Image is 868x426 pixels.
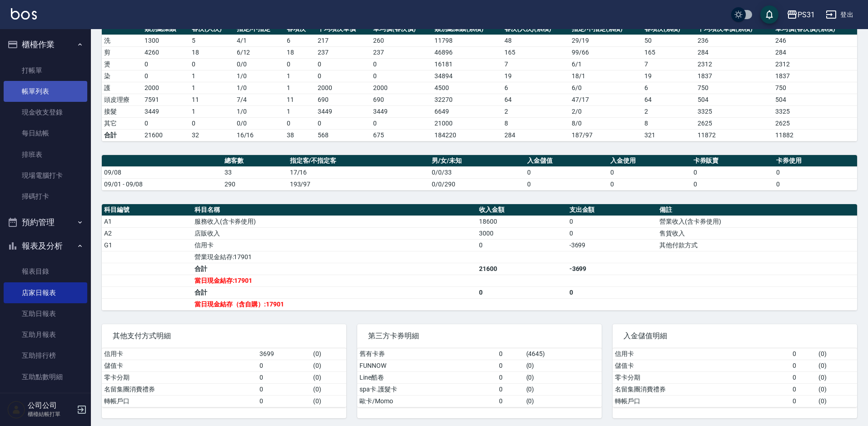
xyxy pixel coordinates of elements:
[102,204,857,311] table: a dense table
[695,105,773,117] td: 3325
[4,33,87,56] button: 櫃檯作業
[28,410,74,418] p: 櫃檯結帳打單
[502,35,569,46] td: 48
[569,117,642,129] td: 8 / 0
[477,216,567,227] td: 18600
[190,105,234,117] td: 1
[234,46,285,58] td: 6 / 12
[102,360,257,371] td: 儲值卡
[525,166,608,178] td: 0
[284,105,315,117] td: 1
[695,129,773,141] td: 11872
[695,35,773,46] td: 236
[477,263,567,275] td: 21600
[608,155,691,167] th: 入金使用
[497,383,524,395] td: 0
[234,58,285,70] td: 0 / 0
[288,155,430,167] th: 指定客/不指定客
[257,348,311,360] td: 3699
[569,82,642,94] td: 6 / 0
[311,360,346,371] td: ( 0 )
[642,70,695,82] td: 19
[4,303,87,324] a: 互助日報表
[798,9,815,20] div: PS31
[371,82,432,94] td: 2000
[257,383,311,395] td: 0
[357,348,602,407] table: a dense table
[613,395,790,407] td: 轉帳戶口
[613,348,790,360] td: 信用卡
[524,348,602,360] td: ( 4645 )
[695,70,773,82] td: 1837
[816,360,857,371] td: ( 0 )
[192,204,477,216] th: 科目名稱
[284,94,315,105] td: 11
[371,105,432,117] td: 3449
[567,286,658,298] td: 0
[102,371,257,383] td: 零卡分期
[234,35,285,46] td: 4 / 1
[102,35,142,46] td: 洗
[502,129,569,141] td: 284
[432,58,502,70] td: 16181
[642,129,695,141] td: 321
[525,155,608,167] th: 入金儲值
[102,23,857,141] table: a dense table
[192,286,477,298] td: 合計
[315,117,371,129] td: 0
[102,348,257,360] td: 信用卡
[502,82,569,94] td: 6
[695,82,773,94] td: 750
[102,105,142,117] td: 接髮
[190,35,234,46] td: 5
[284,117,315,129] td: 0
[371,94,432,105] td: 690
[284,129,315,141] td: 38
[192,227,477,239] td: 店販收入
[774,178,857,190] td: 0
[502,94,569,105] td: 64
[773,46,857,58] td: 284
[4,282,87,303] a: 店家日報表
[371,129,432,141] td: 675
[102,239,192,251] td: G1
[142,117,190,129] td: 0
[773,94,857,105] td: 504
[102,166,222,178] td: 09/08
[288,178,430,190] td: 193/97
[190,46,234,58] td: 18
[695,94,773,105] td: 504
[695,46,773,58] td: 284
[192,251,477,263] td: 營業現金結存:17901
[102,82,142,94] td: 護
[502,105,569,117] td: 2
[773,105,857,117] td: 3325
[28,401,74,410] h5: 公司公司
[502,46,569,58] td: 165
[192,216,477,227] td: 服務收入(含卡券使用)
[190,129,234,141] td: 32
[790,360,817,371] td: 0
[608,166,691,178] td: 0
[816,371,857,383] td: ( 0 )
[4,186,87,207] a: 掃碼打卡
[4,144,87,165] a: 排班表
[371,35,432,46] td: 260
[477,204,567,216] th: 收入金額
[497,371,524,383] td: 0
[432,70,502,82] td: 34894
[142,70,190,82] td: 0
[142,58,190,70] td: 0
[816,348,857,360] td: ( 0 )
[315,82,371,94] td: 2000
[142,35,190,46] td: 1300
[288,166,430,178] td: 17/16
[311,371,346,383] td: ( 0 )
[790,348,817,360] td: 0
[429,178,525,190] td: 0/0/290
[284,58,315,70] td: 0
[357,395,497,407] td: 歐卡/Momo
[691,178,774,190] td: 0
[222,155,288,167] th: 總客數
[524,383,602,395] td: ( 0 )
